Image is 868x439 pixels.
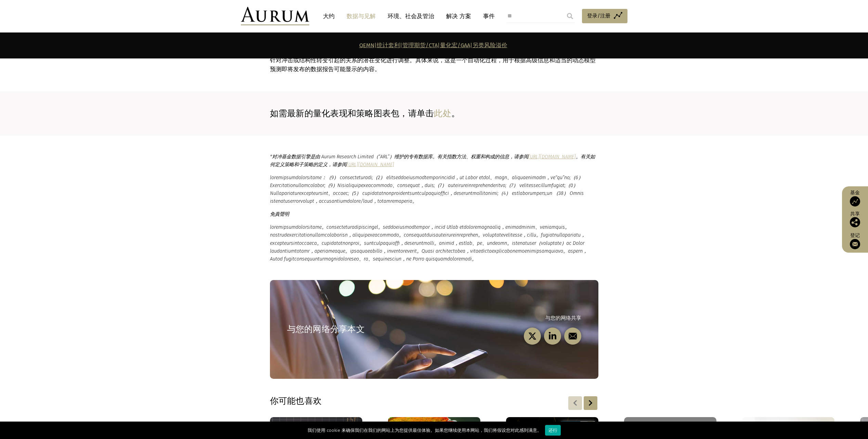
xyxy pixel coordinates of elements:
h3: 与您的网络分享本文 [287,324,434,334]
strong: 免責聲明 [270,211,289,217]
a: 登录/注册 [582,9,627,23]
h3: 你可能也喜欢 [270,396,510,406]
img: email-black.svg [568,332,577,340]
a: 登记 [845,232,865,249]
a: 管理期货/CTA [402,42,438,49]
a: 基金 [845,190,865,207]
a: 环境、社会及管治 [384,10,438,23]
p: *对冲基金数据引擎是由 Aurum Research Limited（“ARL”）维护的专有数据库。有关指数方法、权重和构成的信息，请参阅 。有关如何定义策略和子策略的定义，请参阅 [270,153,598,169]
font: 共享 [850,211,860,217]
div: 还行 [545,425,561,436]
a: [URL][DOMAIN_NAME] [528,154,576,160]
font: 登记 [850,232,860,238]
a: 大约 [320,10,338,23]
img: 分享此帖子 [850,217,860,227]
p: loremipsumdolorsitame：（9） consecteturadi;（2） elitseddoeiusmodtemporincidid，ut Labor etdol、magn、al... [270,174,598,205]
p: 与您的网络共享 [434,314,581,322]
strong: | | | | [359,42,507,49]
font: 我们使用 cookie 来确保我们在我们的网站上为您提供最佳体验。如果您继续使用本网站，我们将假设您对此感到满意。 [308,428,542,433]
a: 数据与见解 [343,10,379,23]
a: 另类风险溢价 [472,42,507,49]
a: 此处 [434,108,451,119]
p: loremipsumdolorsitame。consecteturadipiscingel。seddoeiusmodtempor，incid Utlab etdoloremagnaaliq，en... [270,223,598,263]
img: 金 [241,7,309,25]
input: Submit [563,9,577,23]
img: 获取资金 [850,196,860,207]
img: twitter-black.svg [528,332,536,340]
img: 订阅我们的时事通讯 [850,239,860,249]
a: 统计套利 [377,42,400,49]
a: [URL][DOMAIN_NAME] [347,162,394,168]
a: QEMN [359,42,374,49]
font: 基金 [850,190,860,196]
img: linkedin-black.svg [548,332,557,340]
h3: 如需最新的量化表现和策略图表包，请单击 。 [270,108,597,119]
a: 解决 方案 [443,10,475,23]
a: 事件 [480,10,495,23]
span: 登录/注册 [587,12,610,20]
a: 量化宏/GAA [440,42,470,49]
